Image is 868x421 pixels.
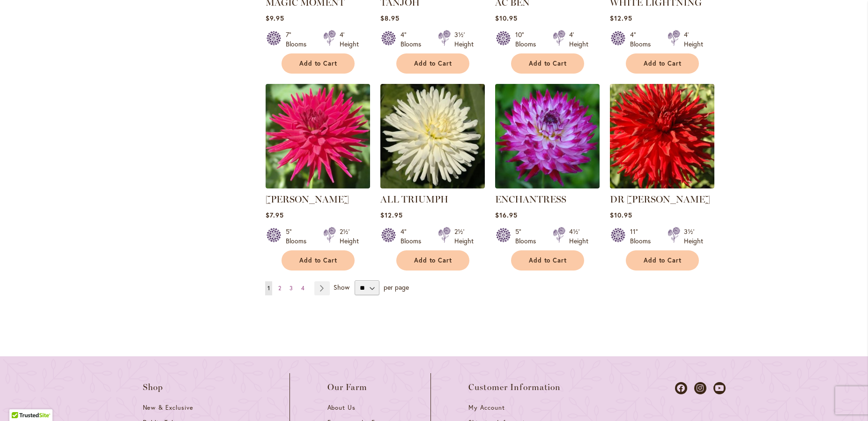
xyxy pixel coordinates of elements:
[626,250,699,271] button: Add to Cart
[511,53,584,74] button: Add to Cart
[569,30,588,49] div: 4' Height
[684,227,703,246] div: 3½' Height
[529,256,567,264] span: Add to Cart
[143,383,163,392] span: Shop
[495,194,566,205] a: ENCHANTRESS
[610,194,710,205] a: DR [PERSON_NAME]
[694,382,706,394] a: Dahlias on Instagram
[495,14,518,23] span: $10.95
[286,30,312,49] div: 7" Blooms
[380,84,485,188] img: ALL TRIUMPH
[287,281,295,295] a: 3
[7,388,33,414] iframe: Launch Accessibility Center
[143,404,194,412] span: New & Exclusive
[327,383,368,392] span: Our Farm
[610,210,632,219] span: $10.95
[713,382,726,394] a: Dahlias on Youtube
[610,84,714,188] img: DR LES
[644,60,682,68] span: Add to Cart
[299,60,338,68] span: Add to Cart
[299,281,307,295] a: 4
[327,404,356,412] span: About Us
[515,227,542,246] div: 5" Blooms
[414,256,453,264] span: Add to Cart
[529,60,567,68] span: Add to Cart
[396,250,469,271] button: Add to Cart
[282,250,355,271] button: Add to Cart
[340,30,359,49] div: 4' Height
[380,194,448,205] a: ALL TRIUMPH
[267,285,270,292] span: 1
[610,14,632,23] span: $12.95
[414,60,453,68] span: Add to Cart
[289,285,293,292] span: 3
[276,281,283,295] a: 2
[278,285,281,292] span: 2
[495,181,600,190] a: Enchantress
[468,404,505,412] span: My Account
[569,227,588,246] div: 4½' Height
[515,30,542,49] div: 10" Blooms
[266,14,284,23] span: $9.95
[684,30,703,49] div: 4' Height
[630,227,656,246] div: 11" Blooms
[299,256,338,264] span: Add to Cart
[610,181,714,190] a: DR LES
[495,210,518,219] span: $16.95
[626,53,699,74] button: Add to Cart
[340,227,359,246] div: 2½' Height
[266,210,284,219] span: $7.95
[396,53,469,74] button: Add to Cart
[511,250,584,271] button: Add to Cart
[301,285,304,292] span: 4
[266,181,370,190] a: MATILDA HUSTON
[630,30,656,49] div: 4" Blooms
[454,227,474,246] div: 2½' Height
[675,382,687,394] a: Dahlias on Facebook
[380,181,485,190] a: ALL TRIUMPH
[384,283,409,292] span: per page
[401,30,427,49] div: 4" Blooms
[286,227,312,246] div: 5" Blooms
[380,210,403,219] span: $12.95
[266,84,370,188] img: MATILDA HUSTON
[380,14,400,23] span: $8.95
[644,256,682,264] span: Add to Cart
[282,53,355,74] button: Add to Cart
[334,283,349,292] span: Show
[266,194,349,205] a: [PERSON_NAME]
[401,227,427,246] div: 4" Blooms
[454,30,474,49] div: 3½' Height
[468,383,561,392] span: Customer Information
[495,84,600,188] img: Enchantress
